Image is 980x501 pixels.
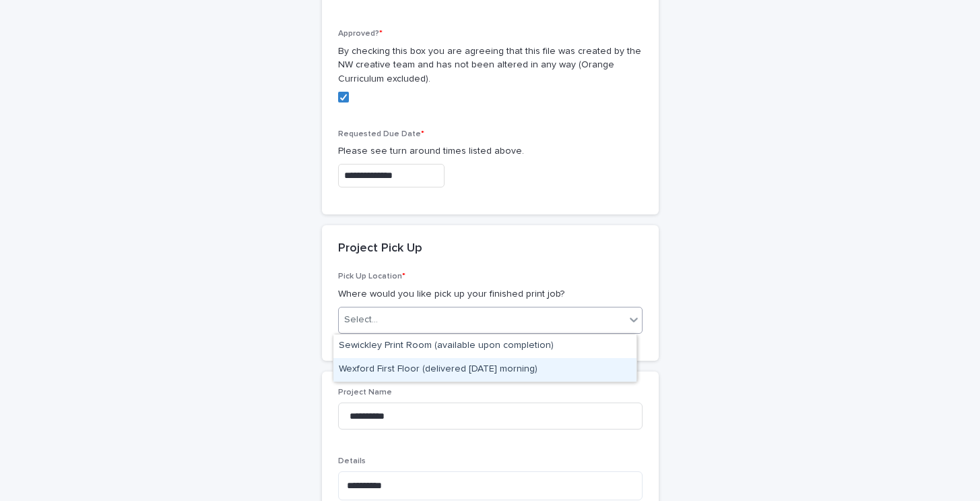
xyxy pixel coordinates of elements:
div: Wexford First Floor (delivered Wednesday morning) [333,358,636,382]
span: Details [338,457,366,465]
span: Project Name [338,388,392,396]
span: Pick Up Location [338,272,405,281]
div: Sewickley Print Room (available upon completion) [333,334,636,358]
div: Select... [344,313,378,327]
span: Requested Due Date [338,130,424,138]
span: Approved? [338,30,383,38]
p: Where would you like pick up your finished print job? [338,287,643,301]
p: By checking this box you are agreeing that this file was created by the NW creative team and has ... [338,45,643,86]
h2: Project Pick Up [338,241,422,256]
p: Please see turn around times listed above. [338,144,643,158]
